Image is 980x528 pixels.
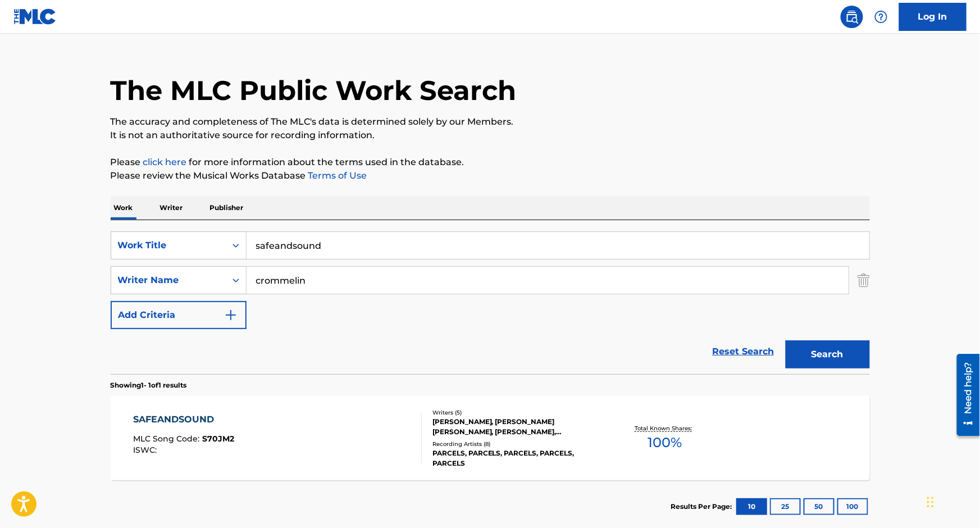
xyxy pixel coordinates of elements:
p: Showing 1 - 1 of 1 results [111,380,187,390]
p: It is not an authoritative source for recording information. [111,129,870,142]
img: help [874,10,888,24]
h1: The MLC Public Work Search [111,74,517,107]
a: Terms of Use [306,170,367,181]
button: 100 [837,498,868,515]
div: Recording Artists ( 8 ) [432,440,602,448]
div: Help [870,6,892,28]
button: Search [786,340,870,368]
span: 100 % [648,433,682,453]
a: Reset Search [707,339,780,364]
p: Writer [157,196,186,220]
iframe: Chat Widget [924,474,980,528]
img: search [845,10,859,24]
p: Total Known Shares: [635,424,695,433]
button: 10 [736,498,767,515]
p: Please review the Musical Works Database [111,169,870,183]
div: Work Title [118,239,219,252]
div: PARCELS, PARCELS, PARCELS, PARCELS, PARCELS [432,448,602,468]
div: Writer Name [118,274,219,287]
img: MLC Logo [13,8,57,25]
span: S70JM2 [202,434,234,444]
div: Writers ( 5 ) [432,408,602,417]
a: Log In [899,3,967,31]
a: SAFEANDSOUNDMLC Song Code:S70JM2ISWC:Writers (5)[PERSON_NAME], [PERSON_NAME] [PERSON_NAME], [PERS... [111,396,870,480]
a: click here [143,157,187,167]
div: SAFEANDSOUND [133,413,234,426]
img: 9d2ae6d4665cec9f34b9.svg [224,308,238,322]
button: 25 [770,498,801,515]
button: Add Criteria [111,301,247,329]
form: Search Form [111,231,870,374]
a: Public Search [841,6,863,28]
div: Drag [927,485,934,519]
span: ISWC : [133,445,159,455]
p: Results Per Page: [671,502,735,512]
div: [PERSON_NAME], [PERSON_NAME] [PERSON_NAME], [PERSON_NAME], [PERSON_NAME] [PERSON_NAME], [PERSON_N... [432,417,602,437]
span: MLC Song Code : [133,434,202,444]
iframe: Resource Center [949,350,980,440]
p: The accuracy and completeness of The MLC's data is determined solely by our Members. [111,115,870,129]
p: Please for more information about the terms used in the database. [111,156,870,169]
p: Publisher [207,196,247,220]
button: 50 [804,498,835,515]
p: Work [111,196,136,220]
img: Delete Criterion [858,266,870,294]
